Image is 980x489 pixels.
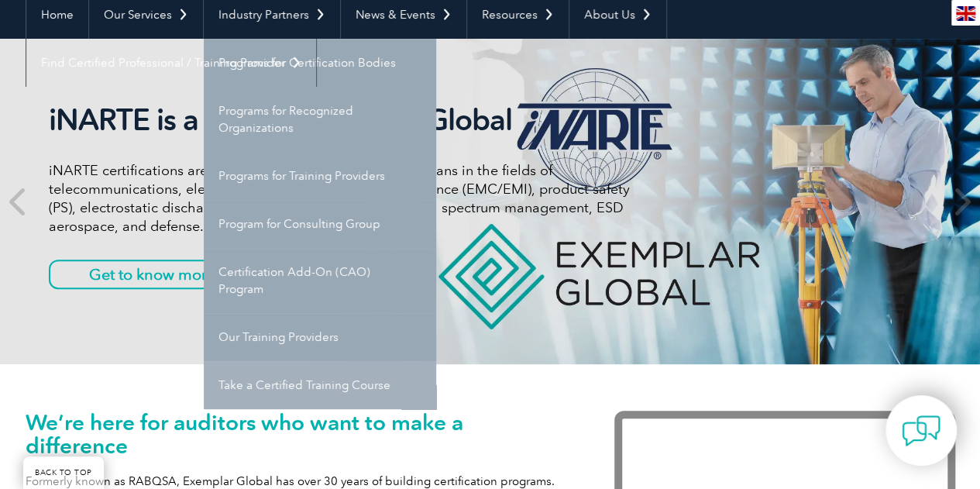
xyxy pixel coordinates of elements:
[902,412,940,450] img: contact-chat.png
[204,248,436,313] a: Certification Add-On (CAO) Program
[956,6,975,21] img: en
[49,161,630,236] p: iNARTE certifications are for qualified engineers and technicians in the fields of telecommunicat...
[23,456,104,489] a: BACK TO TOP
[204,39,436,87] a: Programs for Certification Bodies
[204,313,436,361] a: Our Training Providers
[26,411,568,457] h1: We’re here for auditors who want to make a difference
[204,87,436,152] a: Programs for Recognized Organizations
[204,152,436,200] a: Programs for Training Providers
[26,39,316,87] a: Find Certified Professional / Training Provider
[204,361,436,409] a: Take a Certified Training Course
[204,200,436,248] a: Program for Consulting Group
[49,102,630,138] h2: iNARTE is a Part of Exemplar Global
[49,260,359,289] a: Get to know more about iNARTE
